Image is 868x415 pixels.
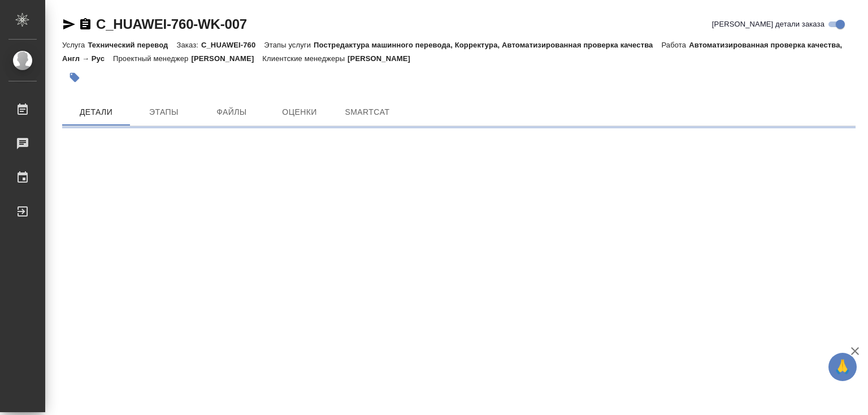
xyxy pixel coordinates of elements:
span: [PERSON_NAME] детали заказа [712,19,824,30]
button: Скопировать ссылку [79,18,92,31]
button: Скопировать ссылку для ЯМессенджера [62,18,76,31]
p: Заказ: [177,41,201,49]
p: Работа [662,41,689,49]
span: Детали [69,105,123,119]
span: 🙏 [833,355,852,379]
p: C_HUAWEI-760 [201,41,264,49]
a: C_HUAWEI-760-WK-007 [96,16,247,32]
span: Оценки [272,105,327,119]
span: SmartCat [340,105,394,119]
button: 🙏 [828,353,857,381]
span: Этапы [137,105,191,119]
p: [PERSON_NAME] [191,54,262,63]
p: Услуга [62,41,88,49]
p: Клиентские менеджеры [262,54,348,63]
span: Файлы [205,105,259,119]
button: Добавить тэг [62,65,87,90]
p: [PERSON_NAME] [348,54,419,63]
p: Проектный менеджер [113,54,191,63]
p: Технический перевод [88,41,176,49]
p: Этапы услуги [264,41,314,49]
p: Постредактура машинного перевода, Корректура, Автоматизированная проверка качества [314,41,661,49]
